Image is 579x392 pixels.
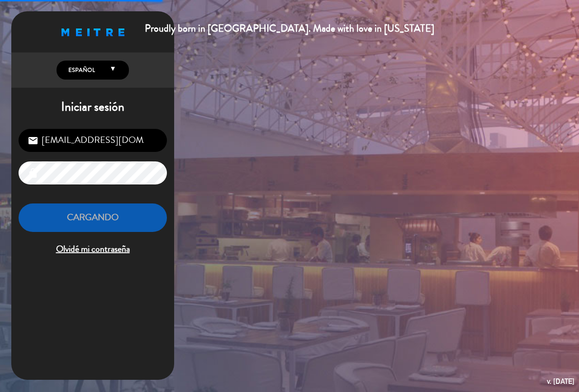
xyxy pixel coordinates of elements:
[66,66,95,75] span: Español
[28,168,38,179] i: lock
[19,242,167,257] span: Olvidé mi contraseña
[19,129,167,152] input: Correo Electrónico
[547,375,574,387] div: v. [DATE]
[19,203,167,232] button: Cargando
[11,99,174,115] h1: Iniciar sesión
[28,135,38,146] i: email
